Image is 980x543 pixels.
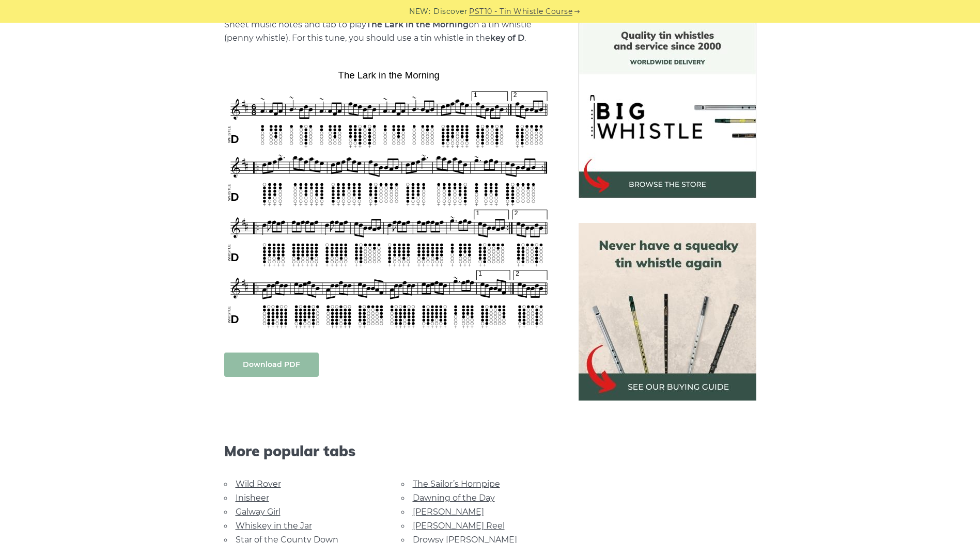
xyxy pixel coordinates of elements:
[236,521,312,531] a: Whiskey in the Jar
[579,21,756,198] img: BigWhistle Tin Whistle Store
[366,20,469,29] strong: The Lark in the Morning
[490,33,524,43] strong: key of D
[579,223,756,401] img: tin whistle buying guide
[236,493,269,503] a: Inisheer
[409,6,430,18] span: NEW:
[413,493,495,503] a: Dawning of the Day
[236,507,281,517] a: Galway Girl
[469,6,572,18] a: PST10 - Tin Whistle Course
[224,66,554,331] img: The Lark in the Morning Tin Whistle Tabs & Sheet Music
[224,18,554,45] p: Sheet music notes and tab to play on a tin whistle (penny whistle). For this tune, you should use...
[433,6,468,18] span: Discover
[224,442,554,460] span: More popular tabs
[413,521,505,531] a: [PERSON_NAME] Reel
[413,507,484,517] a: [PERSON_NAME]
[413,479,500,489] a: The Sailor’s Hornpipe
[236,479,281,489] a: Wild Rover
[224,353,319,377] a: Download PDF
